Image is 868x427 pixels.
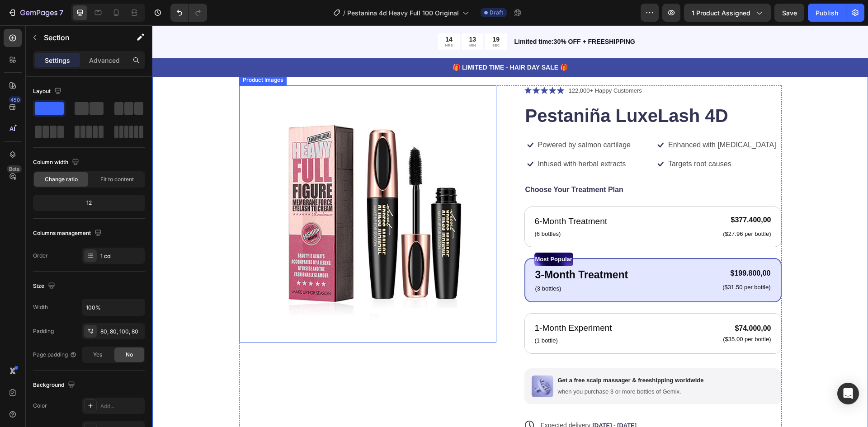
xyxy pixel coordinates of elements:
p: Settings [45,56,70,65]
p: 122,000+ Happy Customers [416,61,490,70]
p: Enhanced with [MEDICAL_DATA] [516,115,624,125]
span: Save [782,9,797,17]
p: ($35.00 per bottle) [571,310,618,318]
p: Most Popular [383,228,420,240]
span: No [126,351,133,359]
div: 80, 80, 100, 80 [100,328,143,336]
div: 12 [35,197,143,209]
div: Order [33,252,48,260]
div: $74.000,00 [570,297,619,310]
div: Background [33,379,77,391]
span: 1 product assigned [692,8,750,18]
div: 450 [9,96,22,103]
button: 1 product assigned [684,4,771,22]
p: (6 bottles) [382,204,455,213]
div: Open Intercom Messenger [837,383,859,404]
span: [DATE] - [DATE] [440,397,484,404]
input: Auto [82,299,145,315]
img: gempages_572977883597767571-bfbae859-f589-4075-ae3d-842bf1a0edfb.png [379,350,401,372]
p: Section [44,32,118,43]
span: Expected delivery [388,396,439,404]
p: ($27.96 per bottle) [571,205,618,213]
p: ($31.50 per bottle) [570,258,618,266]
p: when you purchase 3 or more bottles of Gemix. [406,363,552,371]
p: 6-Month Treatment [382,190,455,203]
p: (1 bottle) [382,311,460,320]
p: Choose Your Treatment Plan [373,160,471,169]
p: Advanced [89,56,120,65]
span: Pestanina 4d Heavy Full 100 Original [347,8,459,18]
p: 3-Month Treatment [383,242,476,258]
h1: Pestaniña LuxeLash 4D [372,78,629,103]
iframe: Design area [152,25,868,427]
div: Page padding [33,351,77,359]
div: Layout [33,85,63,98]
p: (3 bottles) [383,259,476,268]
button: 7 [4,4,67,22]
button: Publish [808,4,846,22]
div: Padding [33,327,54,335]
div: Publish [816,8,838,18]
div: Column width [33,156,81,169]
div: Columns management [33,227,104,239]
div: 1 col [100,252,143,260]
div: Width [33,303,48,311]
p: 1-Month Experiment [382,296,460,310]
span: Fit to content [100,175,134,183]
button: Save [774,4,804,22]
p: Get a free scalp massager & freeshipping worldwide [406,352,552,359]
div: Add... [100,402,143,410]
div: $377.400,00 [570,189,619,201]
div: Size [33,280,57,292]
span: Change ratio [45,175,78,183]
p: Powered by salmon cartilage [386,115,478,125]
div: Undo/Redo [170,4,207,22]
p: Infused with herbal extracts [386,134,474,144]
div: Color [33,402,47,410]
p: 7 [59,7,63,18]
p: Targets root causes [516,134,579,144]
div: Beta [7,165,22,173]
span: Yes [93,351,102,359]
span: Draft [490,9,503,17]
div: $199.800,00 [569,243,619,254]
span: / [343,8,345,18]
